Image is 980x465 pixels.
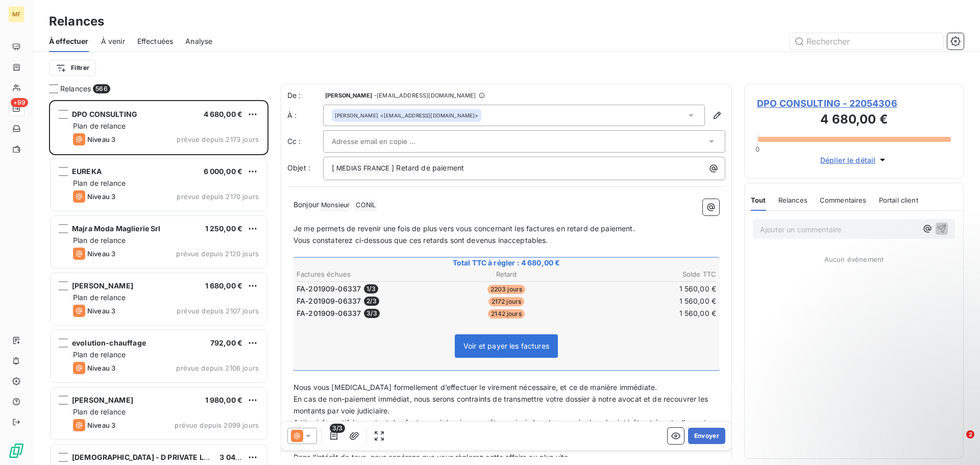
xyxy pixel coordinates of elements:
span: 2172 jours [488,297,525,306]
span: 6 000,00 € [204,167,243,176]
span: 1 / 3 [364,284,378,293]
span: Monsieur [320,200,351,211]
span: prévue depuis 2099 jours [175,421,259,429]
span: Plan de relance [73,293,126,302]
span: [PERSON_NAME] [72,396,133,404]
span: 0 [755,145,759,153]
span: - [EMAIL_ADDRESS][DOMAIN_NAME] [374,92,476,99]
span: FA-201909-06337 [297,284,361,294]
span: Niveau 3 [87,135,115,143]
h3: 4 680,00 € [757,110,951,131]
span: Je me permets de revenir une fois de plus vers vous concernant les factures en retard de paiement. [293,224,635,233]
span: 792,00 € [210,338,242,347]
span: evolution-chauffage [72,338,146,347]
span: prévue depuis 2107 jours [177,307,259,315]
span: [PERSON_NAME] [335,112,378,119]
label: Cc : [287,136,323,146]
span: Nous vous [MEDICAL_DATA] formellement d’effectuer le virement nécessaire, et ce de manière immédi... [293,383,657,391]
span: Niveau 3 [87,364,115,372]
span: CONIL [354,200,377,211]
span: En cas de non-paiement immédiat, nous serons contraints de transmettre votre dossier à notre avoc... [293,395,710,415]
span: prévue depuis 2173 jours [177,135,259,143]
span: À effectuer [49,36,89,46]
span: Niveau 3 [87,250,115,258]
div: grid [49,100,268,465]
span: [PERSON_NAME] [72,281,133,290]
input: Adresse email en copie ... [332,134,442,149]
span: Plan de relance [73,236,126,244]
input: Rechercher [790,33,943,50]
iframe: Intercom live chat [945,430,970,455]
span: Aucun évènement [824,255,884,263]
span: Tout [751,196,766,204]
span: Déplier le détail [820,155,876,165]
span: FA-201909-06337 [297,296,361,306]
span: 2 [966,430,974,438]
span: Effectuées [137,36,174,46]
span: Plan de relance [73,350,126,359]
span: prévue depuis 2120 jours [176,250,259,258]
span: 1 680,00 € [205,281,243,290]
span: À venir [101,36,125,46]
span: Bonjour [293,200,319,209]
span: Analyse [185,36,212,46]
button: Envoyer [688,428,725,444]
span: Total TTC à régler : 4 680,00 € [295,258,718,268]
span: 2203 jours [487,285,526,294]
span: Majra Moda Maglierie Srl [72,224,161,233]
td: 1 560,00 € [577,308,717,319]
span: Niveau 3 [87,421,115,429]
span: prévue depuis 2106 jours [176,364,259,372]
span: MEDIAS FRANCE [335,163,391,175]
span: 3 / 3 [364,309,379,318]
span: DPO CONSULTING - 22054306 [757,96,951,110]
span: [PERSON_NAME] [325,92,372,99]
span: 3 040,00 € [219,453,259,461]
span: prévue depuis 2170 jours [177,192,259,201]
span: Plan de relance [73,179,126,187]
span: Portail client [879,196,918,204]
span: Plan de relance [73,121,126,130]
span: FA-201909-06337 [297,308,361,319]
span: [DEMOGRAPHIC_DATA] - D PRIVATE LIMITED - [GEOGRAPHIC_DATA] [72,453,312,461]
span: Objet : [287,163,310,172]
span: 1 250,00 € [205,224,243,233]
span: DPO CONSULTING [72,110,137,118]
span: Voir et payer les factures [463,341,549,350]
span: 4 680,00 € [204,110,243,118]
span: 566 [93,84,110,93]
h3: Relances [49,12,104,31]
span: 2 / 3 [364,297,379,306]
th: Factures échues [296,269,435,280]
span: Dans l’intérêt de tous, nous espérons que vous règlerez cette affaire au plus vite. [293,453,570,461]
span: Plan de relance [73,407,126,416]
span: De : [287,90,323,101]
span: Vous constaterez ci-dessous que ces retards sont devenus inacceptables. [293,236,548,244]
span: Niveau 3 [87,192,115,201]
span: ] Retard de paiement [391,163,464,172]
span: +99 [11,98,28,107]
button: Déplier le détail [817,154,891,166]
span: EUREKA [72,167,102,176]
span: [ [332,163,334,172]
div: <[EMAIL_ADDRESS][DOMAIN_NAME]> [335,112,478,119]
button: Filtrer [49,60,96,76]
span: Relances [60,84,91,94]
label: À : [287,110,323,120]
span: 1 980,00 € [205,396,243,404]
td: 1 560,00 € [577,283,717,295]
td: 1 560,00 € [577,296,717,307]
span: Commentaires [820,196,867,204]
span: Relances [778,196,807,204]
span: Niveau 3 [87,307,115,315]
div: MF [8,6,24,22]
th: Solde TTC [577,269,717,280]
img: Logo LeanPay [8,443,24,459]
span: 2142 jours [488,309,525,319]
span: A titre informatif, le montant des factures réclamé pourra être majoré des clauses pénales, des i... [293,418,708,438]
span: 3/3 [330,424,345,433]
th: Retard [436,269,576,280]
